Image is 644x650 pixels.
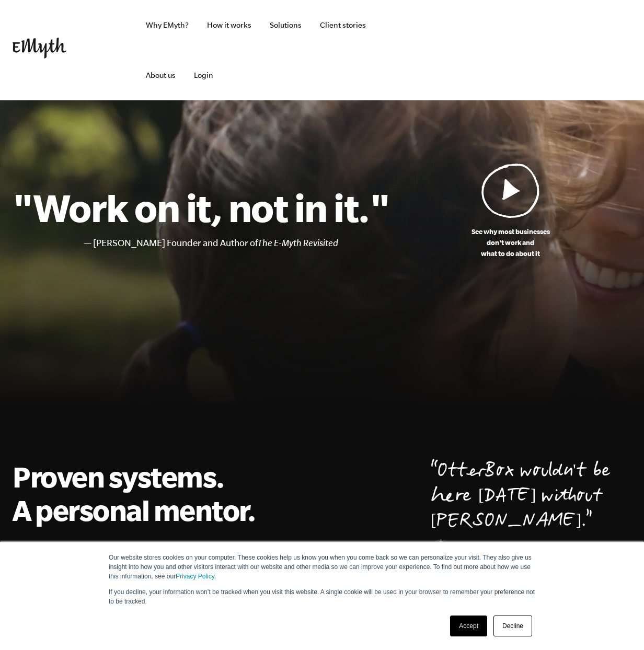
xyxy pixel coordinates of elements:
[176,573,214,580] a: Privacy Policy
[450,616,487,636] a: Accept
[109,553,535,581] p: Our website stores cookies on your computer. These cookies help us know you when you come back so...
[389,226,631,259] p: See why most businesses don't work and what to do about it
[13,184,389,230] h1: "Work on it, not in it."
[258,238,338,248] i: The E-Myth Revisited
[431,460,631,535] p: OtterBox wouldn't be here [DATE] without [PERSON_NAME].
[407,39,516,62] iframe: Embedded CTA
[493,616,532,636] a: Decline
[389,163,631,259] a: See why most businessesdon't work andwhat to do about it
[137,50,184,100] a: About us
[481,163,540,218] img: Play Video
[431,539,452,560] img: Curt Richardson, OtterBox
[93,236,389,251] li: [PERSON_NAME] Founder and Author of
[13,38,66,59] img: EMyth
[109,587,535,606] p: If you decline, your information won’t be tracked when you visit this website. A single cookie wi...
[522,39,631,62] iframe: Embedded CTA
[186,50,222,100] a: Login
[13,460,268,527] h2: Proven systems. A personal mentor.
